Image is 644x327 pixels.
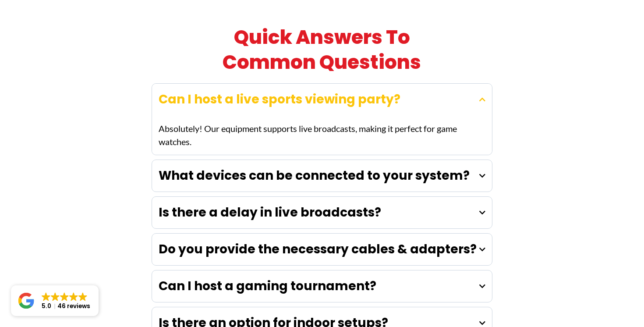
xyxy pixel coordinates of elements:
strong: Can I host a gaming tournament? [159,277,376,295]
strong: What devices can be connected to your system? [159,167,470,184]
strong: Do you provide the necessary cables & adapters? [159,241,477,258]
span: Quick Answers To [234,24,410,50]
a: Close GoogleGoogleGoogleGoogleGoogle 5.046 reviews [11,285,99,316]
strong: Can I host a live sports viewing party? [159,91,400,108]
span: Common Questions [223,49,421,75]
p: Absolutely! Our equipment supports live broadcasts, making it perfect for game watches. [159,122,485,148]
strong: Is there a delay in live broadcasts? [159,204,381,221]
